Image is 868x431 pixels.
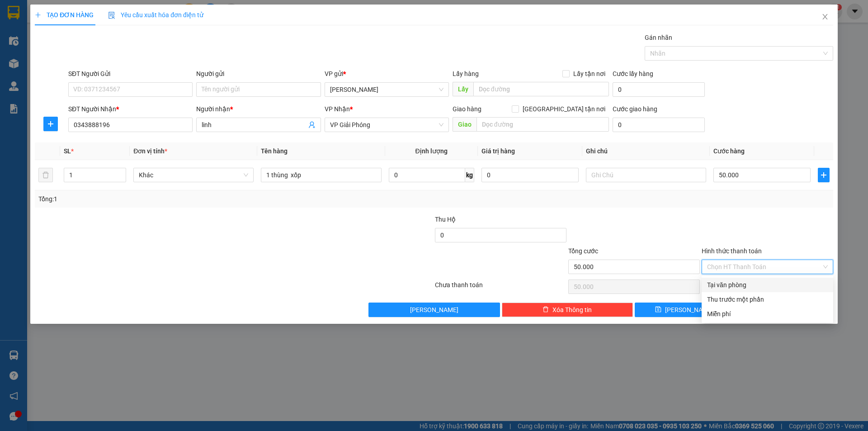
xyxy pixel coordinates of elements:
[665,305,713,315] span: [PERSON_NAME]
[435,216,456,223] span: Thu Hộ
[707,294,828,304] div: Thu trước một phần
[415,147,448,155] span: Định lượng
[453,70,479,77] span: Lấy hàng
[645,34,672,41] label: Gán nhãn
[35,11,94,19] span: TẠO ĐƠN HÀNG
[613,118,705,132] input: Cước giao hàng
[196,104,321,114] div: Người nhận
[473,82,609,96] input: Dọc đường
[261,147,288,155] span: Tên hàng
[542,306,549,313] span: delete
[481,168,579,182] input: 0
[36,50,85,69] strong: PHIẾU BIÊN NHẬN
[330,118,443,132] span: VP Giải Phóng
[613,105,657,113] label: Cước giao hàng
[707,280,828,290] div: Tại văn phòng
[64,147,71,155] span: SL
[613,82,705,97] input: Cước lấy hàng
[38,194,335,204] div: Tổng: 1
[308,121,316,128] span: user-add
[570,69,609,79] span: Lấy tận nơi
[108,11,203,19] span: Yêu cầu xuất hóa đơn điện tử
[68,104,193,114] div: SĐT Người Nhận
[330,83,443,96] span: Hoàng Sơn
[818,171,829,179] span: plus
[655,306,661,313] span: save
[821,13,829,20] span: close
[502,303,633,317] button: deleteXóa Thông tin
[481,147,515,155] span: Giá trị hàng
[410,305,458,315] span: [PERSON_NAME]
[453,105,481,113] span: Giao hàng
[453,117,476,132] span: Giao
[613,70,653,77] label: Cước lấy hàng
[707,309,828,319] div: Miễn phí
[818,168,830,182] button: plus
[44,120,57,128] span: plus
[434,280,567,296] div: Chưa thanh toán
[713,147,745,155] span: Cước hàng
[635,303,733,317] button: save[PERSON_NAME]
[96,37,149,46] span: HS1509250009
[582,142,710,160] th: Ghi chú
[453,82,473,96] span: Lấy
[5,26,24,58] img: logo
[368,303,500,317] button: [PERSON_NAME]
[29,7,91,37] strong: CHUYỂN PHÁT NHANH ĐÔNG LÝ
[325,105,350,113] span: VP Nhận
[133,147,167,155] span: Đơn vị tính
[812,5,838,30] button: Close
[519,104,609,114] span: [GEOGRAPHIC_DATA] tận nơi
[139,168,248,182] span: Khác
[35,12,41,18] span: plus
[196,69,321,79] div: Người gửi
[702,247,762,255] label: Hình thức thanh toán
[465,168,474,182] span: kg
[476,117,609,132] input: Dọc đường
[261,168,381,182] input: VD: Bàn, Ghế
[586,168,706,182] input: Ghi Chú
[38,168,53,182] button: delete
[68,69,193,79] div: SĐT Người Gửi
[552,305,592,315] span: Xóa Thông tin
[45,38,74,48] span: SĐT XE
[568,247,598,255] span: Tổng cước
[325,69,449,79] div: VP gửi
[108,12,115,19] img: icon
[43,117,58,131] button: plus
